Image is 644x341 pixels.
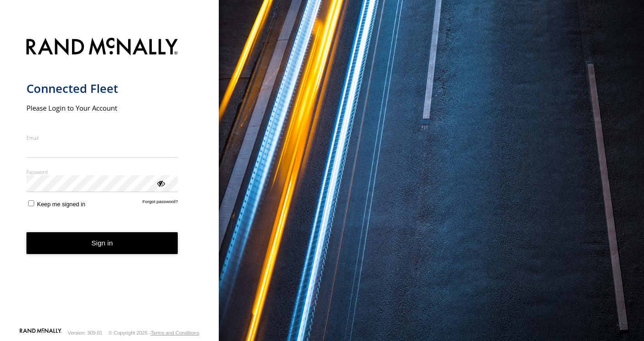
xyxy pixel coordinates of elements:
div: Version: 309.01 [68,330,103,336]
h2: Please Login to Your Account [26,103,178,112]
a: Terms and Conditions [151,330,199,336]
form: main [26,32,193,327]
label: Email [26,134,178,141]
img: Rand McNally [26,36,178,59]
input: Keep me signed in [28,200,34,206]
h1: Connected Fleet [26,81,178,96]
label: Password [26,168,178,175]
button: Sign in [26,232,178,254]
a: Forgot password? [143,199,178,208]
div: © Copyright 2025 - [108,330,199,336]
div: ViewPassword [156,178,165,188]
a: Visit our Website [20,328,62,337]
span: Keep me signed in [37,201,85,208]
